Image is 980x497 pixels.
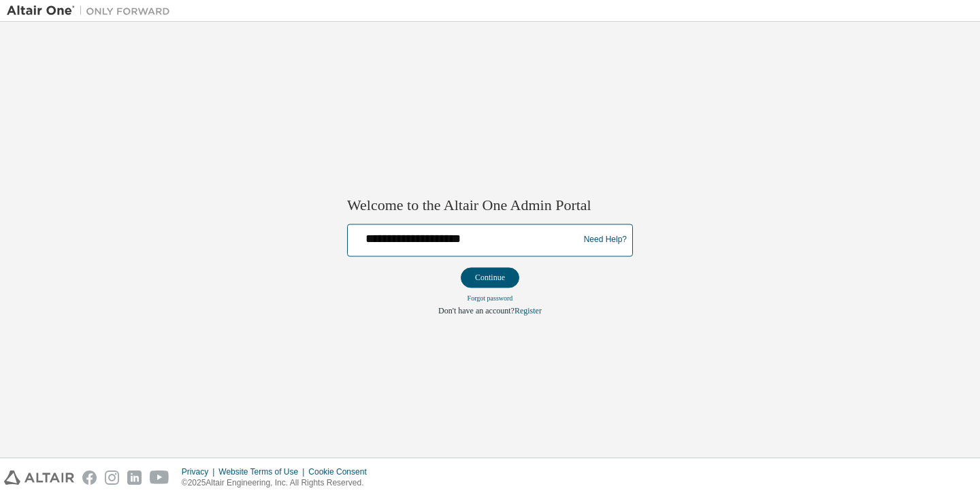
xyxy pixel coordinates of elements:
[182,466,218,477] div: Privacy
[218,466,308,477] div: Website Terms of Use
[182,477,375,489] p: © 2025 Altair Engineering, Inc. All Rights Reserved.
[127,470,142,485] img: linkedin.svg
[4,470,74,485] img: altair_logo.svg
[7,4,177,18] img: Altair One
[105,470,119,485] img: instagram.svg
[347,196,633,216] h2: Welcome to the Altair One Admin Portal
[461,267,519,288] button: Continue
[150,470,169,485] img: youtube.svg
[438,306,514,315] span: Don't have an account?
[308,466,374,477] div: Cookie Consent
[82,470,97,485] img: facebook.svg
[468,294,513,302] a: Forgot password
[514,306,542,315] a: Register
